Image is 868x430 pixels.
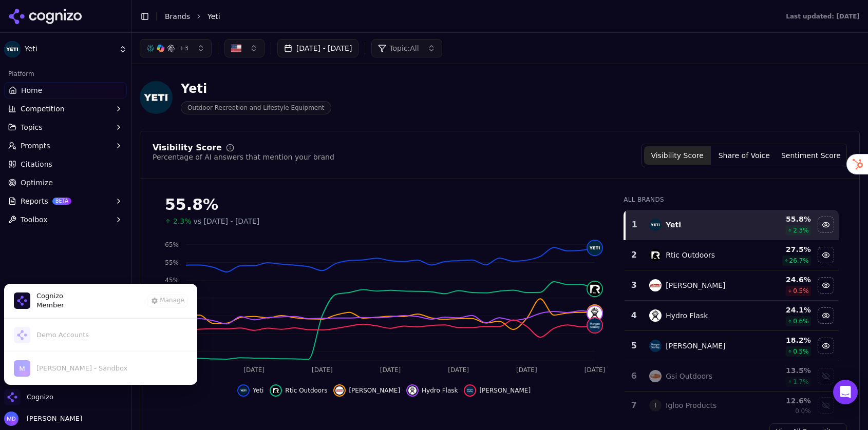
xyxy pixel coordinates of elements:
span: 2.3% [173,216,192,226]
div: 24.6 % [756,275,811,285]
nav: breadcrumb [165,11,765,22]
div: 55.8 % [756,214,811,224]
button: Hide hydro flask data [818,307,834,324]
div: Yeti [666,220,681,230]
span: Cognizo [27,393,53,402]
div: 12.6 % [756,396,811,406]
img: stanley [466,386,474,395]
img: rtic outdoors [272,386,280,395]
span: 2.3 % [793,226,809,234]
span: 0.6 % [793,317,809,325]
tspan: [DATE] [312,366,333,374]
tspan: [DATE] [584,366,606,374]
img: stanley [588,318,602,333]
span: Yeti [207,11,220,22]
div: 4 [629,309,639,322]
div: 13.5 % [756,365,811,376]
img: coleman [335,386,344,395]
div: 27.5 % [756,244,811,255]
button: [DATE] - [DATE] [277,39,359,57]
img: gsi outdoors [649,370,662,382]
span: Hydro Flask [422,386,458,395]
span: 0.0% [795,407,811,415]
span: Rtic Outdoors [285,386,327,395]
span: + 3 [179,44,188,52]
span: Optimize [21,178,53,188]
button: Hide stanley data [464,384,531,397]
span: Citations [21,159,52,169]
button: Show igloo products data [818,397,834,414]
span: [PERSON_NAME] [23,414,82,423]
div: [PERSON_NAME] [666,280,725,290]
span: Home [21,85,42,95]
img: hydro flask [649,309,662,322]
img: coleman [649,279,662,291]
tspan: 65% [165,241,179,248]
tspan: [DATE] [516,366,537,374]
div: Yeti [181,81,331,97]
button: Hide rtic outdoors data [818,247,834,263]
span: Reports [21,196,48,206]
div: 18.2 % [756,335,811,345]
tspan: 45% [165,277,179,284]
img: yeti [588,241,602,255]
span: [PERSON_NAME] [479,386,531,395]
span: 0.5 % [793,287,809,295]
span: Toolbox [21,214,48,225]
tspan: [DATE] [243,366,265,374]
div: Visibility Score [153,144,222,152]
img: Melissa Dowd [4,412,18,426]
img: Yeti [4,41,21,57]
tspan: 55% [165,259,179,266]
div: List of all organization memberships [4,318,198,385]
tspan: [DATE] [380,366,401,374]
span: I [649,399,662,412]
div: 24.1 % [756,305,811,315]
img: yeti [239,386,248,395]
div: Cognizo is active [4,284,197,385]
button: Hide hydro flask data [406,384,458,397]
div: 2 [629,249,639,261]
span: 0.5 % [793,347,809,356]
button: Hide coleman data [333,384,400,397]
div: [PERSON_NAME] [666,341,725,351]
tspan: [DATE] [448,366,469,374]
div: All Brands [624,196,839,204]
div: Rtic Outdoors [666,250,715,260]
div: Last updated: [DATE] [786,12,860,21]
img: Cognizo [4,389,21,405]
div: 3 [629,279,639,291]
div: Platform [4,66,127,82]
img: hydro flask [408,386,417,395]
a: Brands [165,12,190,21]
img: Yeti [140,81,173,114]
button: Close organization switcher [4,389,53,405]
span: Topics [21,122,43,132]
div: Percentage of AI answers that mention your brand [153,152,334,162]
div: 6 [629,370,639,382]
button: Open user button [4,412,82,426]
span: 26.7 % [789,257,809,265]
button: Hide yeti data [818,217,834,233]
span: Member [36,301,64,310]
span: Topic: All [389,43,419,53]
div: Hydro Flask [666,310,708,321]
div: 7 [629,399,639,412]
div: Gsi Outdoors [666,371,712,381]
span: Yeti [25,45,115,54]
span: [PERSON_NAME] [349,386,400,395]
img: rtic outdoors [649,249,662,261]
img: rtic outdoors [588,282,602,296]
img: hydro flask [588,306,602,321]
button: Hide stanley data [818,338,834,354]
div: 5 [629,340,639,352]
button: Hide yeti data [237,384,263,397]
div: Open Intercom Messenger [833,380,858,404]
button: Hide rtic outdoors data [270,384,327,397]
span: BETA [52,198,71,205]
button: Share of Voice [711,146,778,165]
span: 1.7 % [793,378,809,386]
button: Hide coleman data [818,277,834,294]
button: Show gsi outdoors data [818,368,834,384]
img: yeti [649,219,662,231]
